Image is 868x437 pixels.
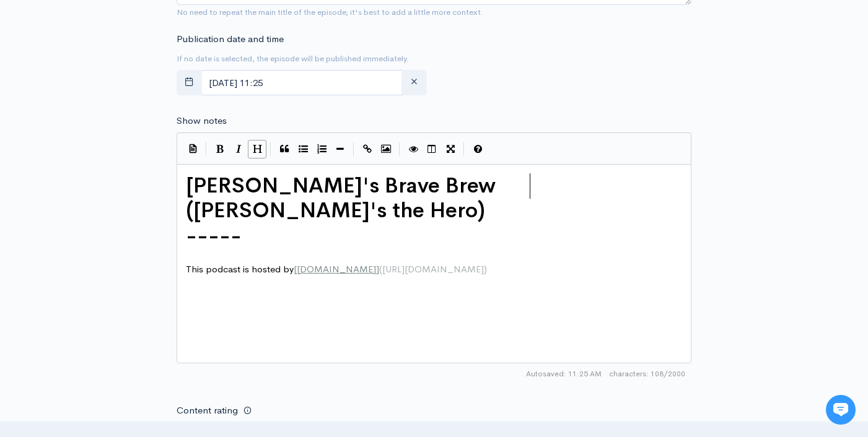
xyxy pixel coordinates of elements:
[376,263,379,275] span: ]
[401,70,427,95] button: clear
[177,398,238,423] label: Content rating
[463,142,465,157] i: |
[177,32,284,46] label: Publication date and time
[294,263,297,275] span: [
[441,140,460,158] button: Toggle Fullscreen
[80,171,149,181] span: New conversation
[609,368,685,379] span: 108/2000
[177,7,483,17] small: No need to repeat the main title of the episode, it's best to add a little more context.
[186,222,242,249] span: -----
[19,60,229,80] h1: Hi 👋
[229,140,248,158] button: Italic
[404,140,423,158] button: Toggle Preview
[177,114,227,128] label: Show notes
[186,263,487,275] span: This podcast is hosted by
[211,140,229,158] button: Bold
[484,263,487,275] span: )
[186,172,501,224] span: [PERSON_NAME]'s Brave Brew ([PERSON_NAME]'s the Hero)
[275,140,294,158] button: Quote
[294,140,312,158] button: Generic List
[36,233,221,257] input: Search articles
[312,140,331,158] button: Numbered List
[331,140,349,158] button: Insert Horizontal Line
[17,212,231,227] p: Find an answer quickly
[297,263,376,275] span: [DOMAIN_NAME]
[177,53,409,64] small: If no date is selected, the episode will be published immediately.
[270,142,271,157] i: |
[177,70,202,95] button: toggle
[423,140,441,158] button: Toggle Side by Side
[377,140,395,158] button: Insert Image
[183,139,202,157] button: Insert Show Notes Template
[358,140,377,158] button: Create Link
[206,142,207,157] i: |
[353,142,354,157] i: |
[379,263,382,275] span: (
[19,164,229,189] button: New conversation
[826,395,856,425] iframe: gist-messenger-bubble-iframe
[19,82,229,142] h2: Just let us know if you need anything and we'll be happy to help! 🙂
[526,368,602,379] span: Autosaved: 11:25 AM
[399,142,400,157] i: |
[468,140,487,158] button: Markdown Guide
[382,263,484,275] span: [URL][DOMAIN_NAME]
[248,140,266,158] button: Heading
